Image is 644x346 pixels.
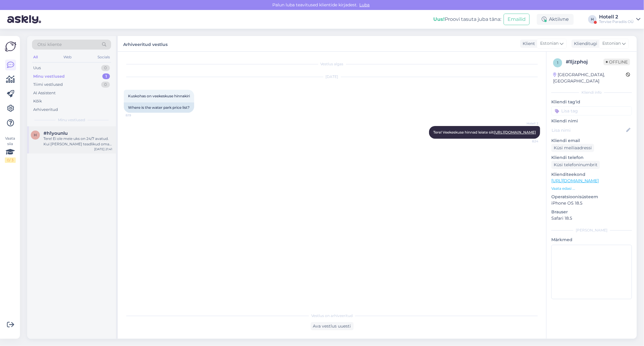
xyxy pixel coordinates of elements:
[516,139,538,144] span: 8:24
[551,186,632,191] p: Vaata edasi ...
[101,65,110,71] div: 0
[551,161,600,169] div: Küsi telefoninumbrit
[551,215,632,222] p: Safari 18.5
[33,98,42,104] div: Kõik
[124,61,540,67] div: Vestlus algas
[101,82,110,88] div: 0
[604,59,630,65] span: Offline
[58,117,85,123] span: Minu vestlused
[128,94,190,98] span: Kuskohas on veekeskuse hinnakiri
[433,16,445,22] b: Uus!
[5,41,16,52] img: Askly Logo
[494,130,536,134] a: [URL][DOMAIN_NAME]
[553,72,626,84] div: [GEOGRAPHIC_DATA], [GEOGRAPHIC_DATA]
[566,58,604,66] div: # 1ljzphoj
[557,60,558,65] span: 1
[126,113,148,118] span: 8:19
[602,40,621,47] span: Estonian
[33,65,41,71] div: Uus
[551,171,632,178] p: Klienditeekond
[516,121,538,126] span: Hotell 2
[37,41,62,48] span: Otsi kliente
[551,106,632,115] input: Lisa tag
[540,40,559,47] span: Estonian
[552,127,625,134] input: Lisa nimi
[551,200,632,206] p: iPhone OS 18.5
[358,2,372,8] span: Luba
[62,53,73,61] div: Web
[551,118,632,124] p: Kliendi nimi
[124,74,540,79] div: [DATE]
[599,19,634,24] div: Tervise Paradiis OÜ
[102,73,110,79] div: 1
[551,137,632,144] p: Kliendi email
[588,15,597,24] div: H
[433,130,536,134] span: Tere! Veekeskuse hinnad leiate siit
[551,99,632,105] p: Kliendi tag'id
[32,53,39,61] div: All
[33,73,65,79] div: Minu vestlused
[504,14,530,25] button: Emailid
[43,131,68,136] span: #h1younlu
[551,237,632,243] p: Märkmed
[520,40,535,47] div: Klient
[33,90,56,96] div: AI Assistent
[537,14,574,25] div: Aktiivne
[5,136,16,163] div: Vaata siia
[311,313,353,319] span: Vestlus on arhiveeritud
[33,107,58,113] div: Arhiveeritud
[599,15,640,24] a: Hotell 2Tervise Paradiis OÜ
[551,228,632,233] div: [PERSON_NAME]
[551,154,632,161] p: Kliendi telefon
[599,15,634,19] div: Hotell 2
[33,82,63,88] div: Tiimi vestlused
[124,102,194,113] div: Where is the water park price list?
[311,322,354,330] div: Ava vestlus uuesti
[433,16,501,23] div: Proovi tasuta juba täna:
[572,40,597,47] div: Klienditugi
[94,147,112,151] div: [DATE] 21:41
[551,194,632,200] p: Operatsioonisüsteem
[551,178,599,183] a: [URL][DOMAIN_NAME]
[34,133,37,137] span: h
[551,90,632,95] div: Kliendi info
[551,144,594,152] div: Küsi meiliaadressi
[96,53,111,61] div: Socials
[43,136,112,147] div: Tere! Ei ole meie uks on 24/7 avatud. Kui [PERSON_NAME] teadlikud oma saabumise kella ajast, siis...
[5,157,16,163] div: 0 / 3
[123,40,168,48] label: Arhiveeritud vestlus
[551,209,632,215] p: Brauser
